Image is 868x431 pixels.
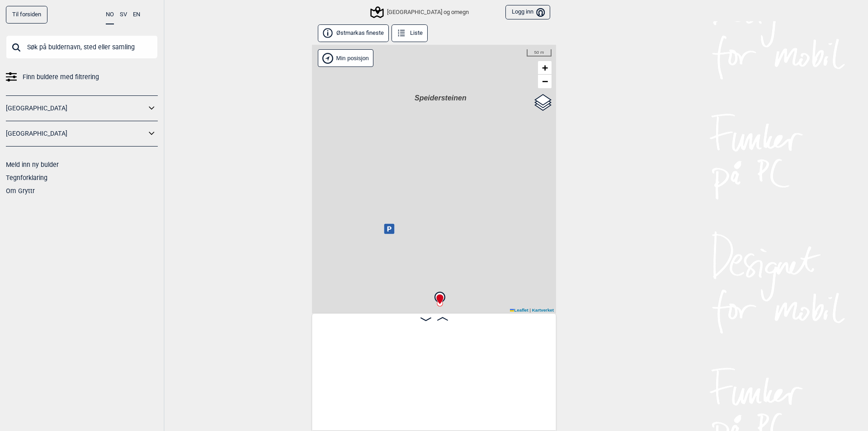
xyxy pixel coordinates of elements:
a: [GEOGRAPHIC_DATA] [6,102,146,115]
a: Layers [534,93,552,113]
button: NO [106,6,114,24]
div: Vis min posisjon [318,49,373,67]
a: Meld inn ny bulder [6,161,59,168]
a: Finn buldere med filtrering [6,71,158,84]
span: | [529,308,531,313]
a: Leaflet [510,308,528,313]
input: Søk på buldernavn, sted eller samling [6,35,158,59]
div: Speidersteinen [415,93,420,98]
a: Kartverket [532,308,554,313]
span: + [542,62,548,73]
a: Til forsiden [6,6,47,24]
a: Zoom in [538,61,552,75]
a: Tegnforklaring [6,174,47,181]
button: Liste [392,24,428,42]
a: Zoom out [538,75,552,88]
a: Om Gryttr [6,187,35,194]
span: Finn buldere med filtrering [23,71,99,84]
button: SV [120,6,127,24]
button: Østmarkas fineste [318,24,389,42]
span: Speidersteinen [415,94,467,102]
div: [GEOGRAPHIC_DATA] og omegn [372,7,469,18]
a: [GEOGRAPHIC_DATA] [6,127,146,140]
button: Logg inn [505,5,550,20]
span: − [542,76,548,87]
div: 50 m [527,49,552,57]
button: EN [133,6,140,24]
